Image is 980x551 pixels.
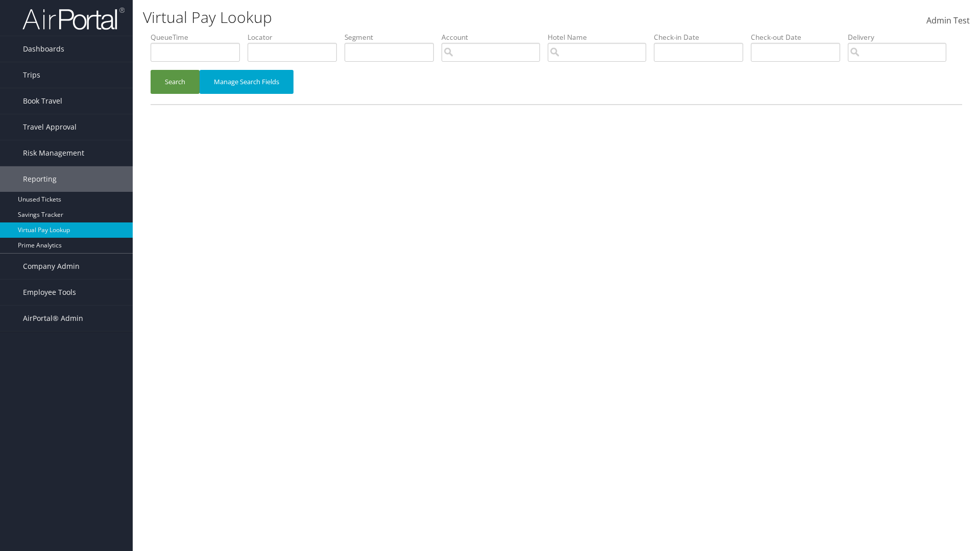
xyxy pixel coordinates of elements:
label: QueueTime [151,32,248,42]
button: Manage Search Fields [200,70,293,94]
label: Delivery [848,32,954,42]
h1: Virtual Pay Lookup [143,7,694,28]
span: Reporting [23,166,57,192]
label: Check-out Date [751,32,848,42]
span: Travel Approval [23,114,77,140]
span: AirPortal® Admin [23,306,83,331]
button: Search [151,70,200,94]
span: Risk Management [23,140,84,166]
label: Locator [248,32,345,42]
span: Dashboards [23,36,64,62]
label: Check-in Date [654,32,751,42]
span: Book Travel [23,88,62,114]
a: Admin Test [926,5,970,37]
label: Hotel Name [548,32,654,42]
label: Segment [345,32,442,42]
span: Employee Tools [23,280,76,305]
img: airportal-logo.png [22,7,125,31]
span: Company Admin [23,254,80,279]
span: Trips [23,62,40,88]
span: Admin Test [926,15,970,26]
label: Account [442,32,548,42]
